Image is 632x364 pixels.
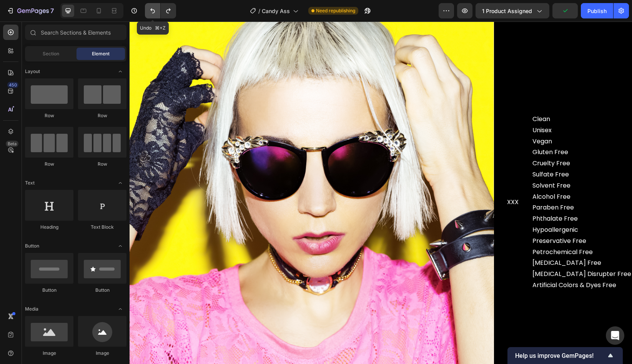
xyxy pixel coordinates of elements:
div: Row [25,112,73,119]
span: Media [25,306,38,312]
span: Help us improve GemPages! [515,352,606,359]
div: Image [25,350,73,357]
span: Toggle open [114,65,126,78]
span: Need republishing [316,7,355,14]
span: Candy Ass [262,7,290,15]
div: Publish [587,7,607,15]
p: Clean Unisex Vegan Gluten Free Cruelty Free [403,92,502,148]
div: Row [25,161,73,168]
span: Toggle open [114,240,126,252]
div: Button [78,287,126,294]
span: Element [92,50,110,57]
div: Text Block [78,224,126,231]
div: 450 [7,82,18,88]
iframe: Design area [130,22,632,364]
span: Text [25,180,35,186]
span: 1 product assigned [482,7,532,15]
span: Toggle open [114,303,126,315]
div: Open Intercom Messenger [606,326,624,345]
span: Button [25,243,39,249]
div: Row [78,161,126,168]
button: 7 [3,3,57,18]
button: 1 product assigned [476,3,549,18]
div: Undo/Redo [145,3,176,18]
div: Row [78,112,126,119]
button: Show survey - Help us improve GemPages! [515,351,615,360]
p: 7 [50,6,54,15]
button: Publish [581,3,613,18]
span: XXX [378,176,389,185]
span: Layout [25,68,40,75]
span: / [258,7,260,15]
div: Beta [6,141,18,147]
span: Toggle open [114,177,126,189]
span: Section [43,50,59,57]
input: Search Sections & Elements [25,25,126,40]
p: Sulfate Free Solvent Free Alcohol Free Paraben Free Phthalate Free Hypoallergenic Preservative Fr... [403,148,502,269]
div: Button [25,287,73,294]
div: Image [78,350,126,357]
div: Heading [25,224,73,231]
